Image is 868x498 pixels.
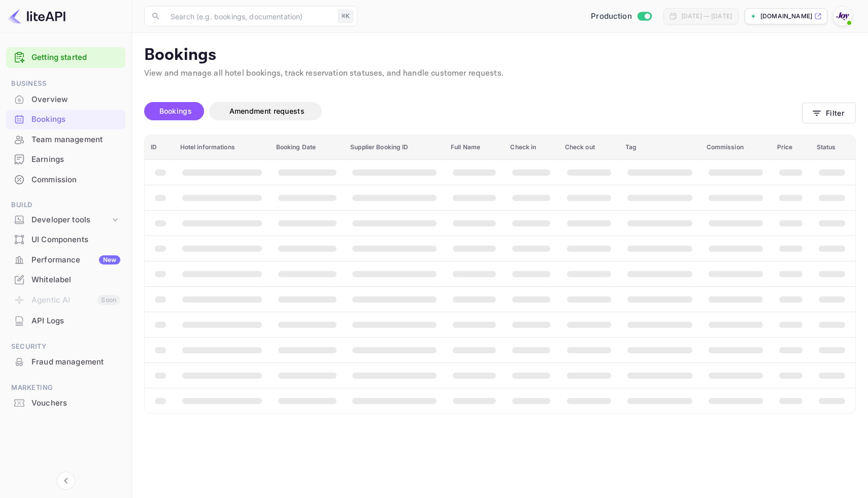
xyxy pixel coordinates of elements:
[559,135,619,160] th: Check out
[6,393,125,412] a: Vouchers
[57,472,75,490] button: Collapse navigation
[31,174,120,186] div: Commission
[771,135,811,160] th: Price
[6,130,125,149] a: Team management
[6,311,125,331] div: API Logs
[760,12,812,21] p: [DOMAIN_NAME]
[6,170,125,190] div: Commission
[31,397,120,409] div: Vouchers
[619,135,700,160] th: Tag
[6,150,125,170] div: Earnings
[587,11,655,22] div: Switch to Sandbox mode
[270,135,345,160] th: Booking Date
[6,110,125,128] a: Bookings
[6,230,125,250] div: UI Components
[31,214,110,226] div: Developer tools
[6,90,125,110] div: Overview
[159,107,192,115] span: Bookings
[6,352,125,372] div: Fraud management
[6,382,125,393] span: Marketing
[31,315,120,327] div: API Logs
[6,47,125,68] div: Getting started
[31,52,120,63] a: Getting started
[700,135,771,160] th: Commission
[6,78,125,89] span: Business
[6,130,125,150] div: Team management
[31,154,120,165] div: Earnings
[144,68,856,80] p: View and manage all hotel bookings, track reservation statuses, and handle customer requests.
[6,230,125,249] a: UI Components
[164,6,334,26] input: Search (e.g. bookings, documentation)
[31,234,120,246] div: UI Components
[229,107,305,115] span: Amendment requests
[6,110,125,129] div: Bookings
[504,135,558,160] th: Check in
[681,12,732,21] div: [DATE] — [DATE]
[145,135,174,160] th: ID
[445,135,504,160] th: Full Name
[6,270,125,290] div: Whitelabel
[99,255,120,264] div: New
[144,102,802,120] div: account-settings tabs
[31,254,120,266] div: Performance
[31,356,120,368] div: Fraud management
[31,94,120,106] div: Overview
[6,270,125,289] a: Whitelabel
[6,150,125,169] a: Earnings
[6,211,125,229] div: Developer tools
[144,45,856,65] p: Bookings
[31,134,120,146] div: Team management
[6,250,125,270] div: PerformanceNew
[31,114,120,125] div: Bookings
[811,135,855,160] th: Status
[591,11,632,22] span: Production
[31,274,120,286] div: Whitelabel
[6,250,125,269] a: PerformanceNew
[6,170,125,189] a: Commission
[6,341,125,352] span: Security
[145,135,855,413] table: booking table
[6,200,125,211] span: Build
[6,352,125,371] a: Fraud management
[6,90,125,109] a: Overview
[8,8,65,24] img: LiteAPI logo
[802,103,856,123] button: Filter
[174,135,270,160] th: Hotel informations
[6,311,125,330] a: API Logs
[834,8,851,24] img: With Joy
[6,393,125,413] div: Vouchers
[344,135,445,160] th: Supplier Booking ID
[338,10,353,23] div: ⌘K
